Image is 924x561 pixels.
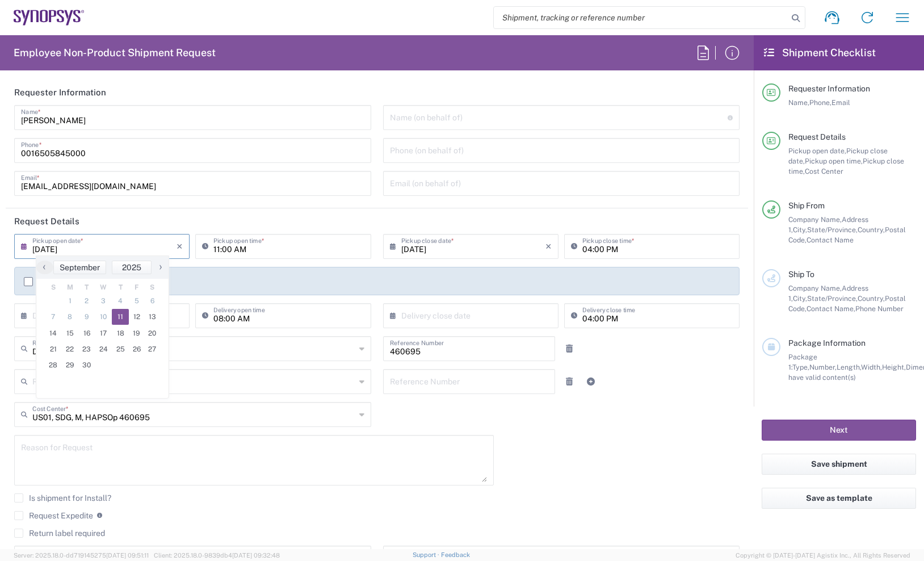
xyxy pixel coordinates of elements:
span: [DATE] 09:32:48 [232,552,280,559]
span: September [60,263,100,272]
label: Return label required [14,529,105,538]
button: › [152,261,169,274]
span: 29 [62,357,79,373]
span: 23 [78,341,95,357]
span: 8 [62,309,79,325]
span: Phone, [809,98,831,107]
span: Contact Name [807,236,854,244]
button: ‹ [36,261,53,274]
a: Feedback [441,551,470,558]
span: Ship From [788,201,825,210]
span: 13 [144,309,160,325]
span: 26 [129,341,145,357]
span: Country, [858,294,885,303]
span: 21 [45,341,62,357]
span: 6 [144,293,160,309]
a: Add Reference [583,374,599,390]
button: Save as template [762,488,916,509]
span: Email [831,98,850,107]
i: × [177,237,183,256]
button: Save shipment [762,454,916,475]
span: Name, [788,98,809,107]
a: Remove Reference [561,374,577,390]
input: Shipment, tracking or reference number [494,7,788,28]
bs-datepicker-navigation-view: ​ ​ ​ [36,261,169,274]
span: 25 [112,341,129,357]
span: Pickup open time, [805,157,863,165]
span: 22 [62,341,79,357]
span: 2025 [122,263,141,272]
th: weekday [112,282,129,293]
span: Server: 2025.18.0-dd719145275 [14,552,149,559]
span: Company Name, [788,284,842,292]
span: State/Province, [807,225,858,234]
span: 20 [144,325,160,341]
span: ‹ [36,260,53,274]
span: › [152,260,169,274]
span: 4 [112,293,129,309]
th: weekday [144,282,160,293]
a: Remove Reference [561,341,577,357]
a: Support [413,551,441,558]
span: 10 [95,309,112,325]
span: 24 [95,341,112,357]
span: Number, [809,363,837,371]
span: Requester Information [788,84,870,93]
th: weekday [78,282,95,293]
span: 16 [78,325,95,341]
span: City, [793,294,807,303]
span: Client: 2025.18.0-9839db4 [154,552,280,559]
span: 12 [129,309,145,325]
span: 15 [62,325,79,341]
th: weekday [95,282,112,293]
button: Next [762,420,916,441]
th: weekday [129,282,145,293]
span: Contact Name, [807,304,855,313]
span: 17 [95,325,112,341]
span: State/Province, [807,294,858,303]
span: Width, [861,363,882,371]
button: 2025 [112,261,152,274]
span: Company Name, [788,215,842,224]
button: September [53,261,106,274]
th: weekday [45,282,62,293]
span: 14 [45,325,62,341]
span: Ship To [788,270,814,279]
th: weekday [62,282,79,293]
span: 19 [129,325,145,341]
h2: Shipment Checklist [764,46,876,60]
span: 9 [78,309,95,325]
span: Phone Number [855,304,904,313]
span: Cost Center [805,167,843,175]
h2: Request Details [14,216,79,227]
span: Request Details [788,132,846,141]
span: Country, [858,225,885,234]
h2: Requester Information [14,87,106,98]
span: 28 [45,357,62,373]
span: Pickup open date, [788,146,846,155]
i: × [545,237,552,256]
label: Schedule pickup [24,277,99,286]
span: Type, [792,363,809,371]
span: 7 [45,309,62,325]
span: Height, [882,363,906,371]
span: 5 [129,293,145,309]
bs-datepicker-container: calendar [36,256,169,399]
label: Request Expedite [14,511,93,520]
h2: Employee Non-Product Shipment Request [14,46,216,60]
span: 30 [78,357,95,373]
span: Package 1: [788,353,817,371]
span: 18 [112,325,129,341]
span: 11 [112,309,129,325]
span: City, [793,225,807,234]
span: Length, [837,363,861,371]
label: Is shipment for Install? [14,493,111,503]
span: Package Information [788,338,866,348]
span: [DATE] 09:51:11 [106,552,149,559]
span: 3 [95,293,112,309]
span: 27 [144,341,160,357]
span: 2 [78,293,95,309]
span: 1 [62,293,79,309]
span: Copyright © [DATE]-[DATE] Agistix Inc., All Rights Reserved [736,550,910,560]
